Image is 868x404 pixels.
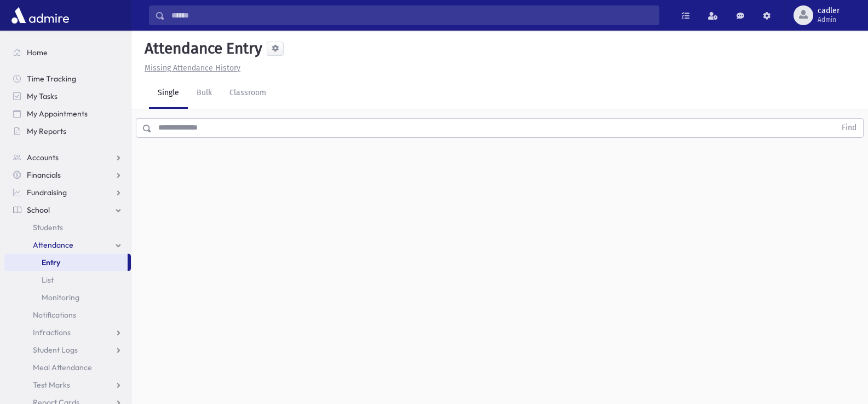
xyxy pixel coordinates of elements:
[165,5,659,25] input: Search
[4,87,131,105] a: My Tasks
[4,289,131,306] a: Monitoring
[4,122,131,140] a: My Reports
[27,188,67,197] span: Fundraising
[4,254,128,271] a: Entry
[4,105,131,122] a: My Appointments
[4,376,131,394] a: Test Marks
[149,78,188,109] a: Single
[33,240,73,250] span: Attendance
[27,74,76,84] span: Time Tracking
[818,7,840,15] span: cadler
[27,48,48,57] span: Home
[4,149,131,166] a: Accounts
[33,362,92,372] span: Meal Attendance
[4,44,131,61] a: Home
[140,63,240,73] a: Missing Attendance History
[27,170,61,180] span: Financials
[27,205,50,215] span: School
[33,327,71,337] span: Infractions
[221,78,275,109] a: Classroom
[4,359,131,376] a: Meal Attendance
[818,15,840,24] span: Admin
[4,341,131,359] a: Student Logs
[33,310,76,320] span: Notifications
[33,380,70,390] span: Test Marks
[4,306,131,324] a: Notifications
[27,109,88,119] span: My Appointments
[42,275,54,285] span: List
[4,324,131,341] a: Infractions
[9,4,72,26] img: AdmirePro
[188,78,221,109] a: Bulk
[27,153,59,162] span: Accounts
[4,271,131,289] a: List
[33,345,78,355] span: Student Logs
[4,219,131,236] a: Students
[835,119,863,137] button: Find
[27,91,58,101] span: My Tasks
[4,201,131,219] a: School
[27,126,66,136] span: My Reports
[4,236,131,254] a: Attendance
[4,70,131,87] a: Time Tracking
[140,39,262,58] h5: Attendance Entry
[42,257,60,267] span: Entry
[42,292,79,302] span: Monitoring
[4,184,131,201] a: Fundraising
[4,166,131,184] a: Financials
[33,223,63,232] span: Students
[145,63,240,73] u: Missing Attendance History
